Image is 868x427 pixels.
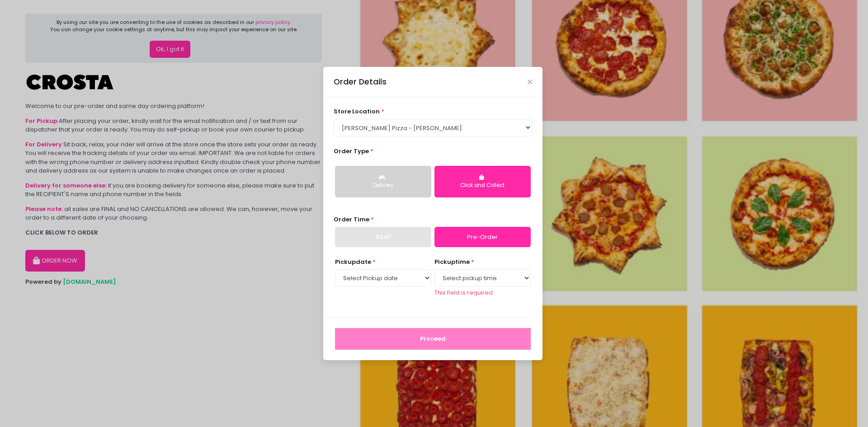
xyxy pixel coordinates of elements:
span: Pickup date [335,258,371,266]
div: Order Details [334,76,387,88]
span: Order Type [334,147,369,155]
span: Order Time [334,215,369,224]
div: Click and Collect [441,182,524,190]
span: store location [334,107,380,116]
button: Click and Collect [434,166,531,197]
div: Delivery [341,182,425,190]
button: Delivery [335,166,431,197]
button: Close [528,80,532,84]
span: pickup time [434,258,470,266]
div: This field is required [434,288,531,297]
button: Proceed [335,328,531,350]
a: Pre-Order [434,227,531,248]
